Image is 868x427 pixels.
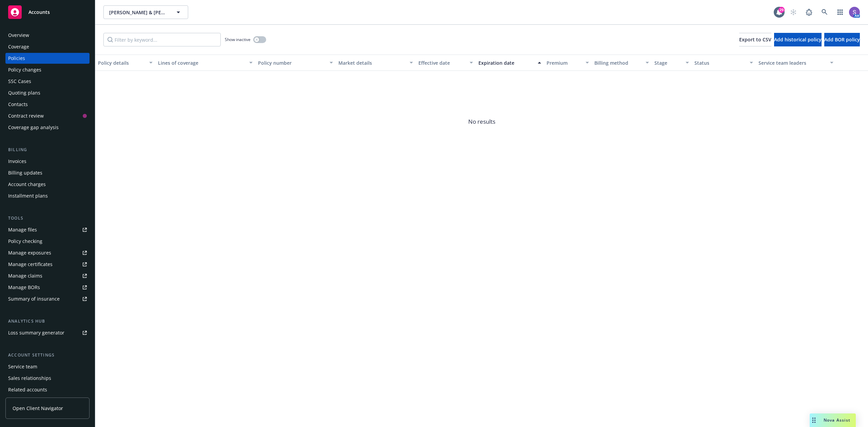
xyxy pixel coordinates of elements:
[109,9,168,16] span: [PERSON_NAME] & [PERSON_NAME]
[652,55,692,71] button: Stage
[694,59,746,66] div: Status
[692,55,756,71] button: Status
[103,5,188,19] button: [PERSON_NAME] & [PERSON_NAME]
[5,87,90,98] a: Quoting plans
[28,9,50,15] span: Accounts
[338,59,406,66] div: Market details
[824,417,850,423] span: Nova Assist
[8,361,37,372] div: Service team
[8,282,40,293] div: Manage BORs
[8,259,53,270] div: Manage certificates
[8,179,46,190] div: Account charges
[5,224,90,235] a: Manage files
[8,373,51,384] div: Sales relationships
[594,59,642,66] div: Billing method
[802,5,816,19] a: Report a Bug
[5,282,90,293] a: Manage BORs
[5,156,90,167] a: Invoices
[5,215,90,222] div: Tools
[5,64,90,75] a: Policy changes
[8,384,47,395] div: Related accounts
[774,33,822,46] button: Add historical policy
[103,33,221,46] input: Filter by keyword...
[8,122,59,133] div: Coverage gap analysis
[5,110,90,121] a: Contract review
[5,327,90,338] a: Loss summary generator
[476,55,544,71] button: Expiration date
[8,270,42,281] div: Manage claims
[478,59,534,66] div: Expiration date
[739,33,771,46] button: Export to CSV
[5,247,90,258] a: Manage exposures
[8,236,42,247] div: Policy checking
[758,59,826,66] div: Service team leaders
[778,7,785,13] div: 29
[8,110,44,121] div: Contract review
[5,384,90,395] a: Related accounts
[5,361,90,372] a: Service team
[8,99,28,110] div: Contacts
[255,55,335,71] button: Policy number
[13,405,63,412] span: Open Client Navigator
[418,59,466,66] div: Effective date
[5,270,90,281] a: Manage claims
[5,373,90,384] a: Sales relationships
[95,55,155,71] button: Policy details
[225,37,251,42] span: Show inactive
[818,5,831,19] a: Search
[5,318,90,325] div: Analytics hub
[5,352,90,359] div: Account settings
[8,53,25,64] div: Policies
[8,41,29,52] div: Coverage
[739,36,771,43] span: Export to CSV
[544,55,592,71] button: Premium
[5,179,90,190] a: Account charges
[5,76,90,87] a: SSC Cases
[5,3,90,22] a: Accounts
[336,55,416,71] button: Market details
[849,7,860,18] img: photo
[5,293,90,304] a: Summary of insurance
[5,30,90,41] a: Overview
[5,190,90,201] a: Installment plans
[5,41,90,52] a: Coverage
[8,190,48,201] div: Installment plans
[5,259,90,270] a: Manage certificates
[8,224,37,235] div: Manage files
[810,413,818,427] div: Drag to move
[258,59,325,66] div: Policy number
[824,33,860,46] button: Add BOR policy
[8,87,40,98] div: Quoting plans
[810,413,856,427] button: Nova Assist
[824,36,860,43] span: Add BOR policy
[5,122,90,133] a: Coverage gap analysis
[756,55,836,71] button: Service team leaders
[774,36,822,43] span: Add historical policy
[5,99,90,110] a: Contacts
[5,146,90,153] div: Billing
[8,247,51,258] div: Manage exposures
[5,167,90,178] a: Billing updates
[416,55,476,71] button: Effective date
[8,327,64,338] div: Loss summary generator
[155,55,255,71] button: Lines of coverage
[8,167,42,178] div: Billing updates
[547,59,582,66] div: Premium
[5,236,90,247] a: Policy checking
[654,59,682,66] div: Stage
[95,71,868,172] span: No results
[8,64,41,75] div: Policy changes
[158,59,245,66] div: Lines of coverage
[8,76,31,87] div: SSC Cases
[8,156,26,167] div: Invoices
[8,30,29,41] div: Overview
[5,53,90,64] a: Policies
[8,293,60,304] div: Summary of insurance
[787,5,800,19] a: Start snowing
[98,59,145,66] div: Policy details
[833,5,847,19] a: Switch app
[592,55,652,71] button: Billing method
